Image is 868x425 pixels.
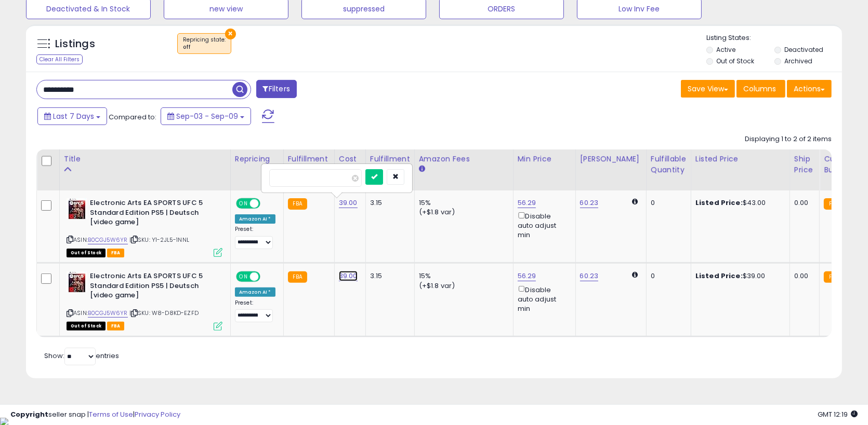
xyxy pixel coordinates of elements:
span: Last 7 Days [53,111,94,121]
div: Cost [339,154,361,164]
button: Actions [787,80,832,98]
small: FBA [824,271,843,283]
label: Deactivated [784,45,823,54]
div: Displaying 1 to 2 of 2 items [745,134,832,144]
span: Compared to: [109,112,156,122]
a: 56.29 [518,271,536,281]
span: Sep-03 - Sep-09 [176,111,238,121]
div: seller snap | | [10,410,180,420]
b: Listed Price: [695,271,743,281]
div: Ship Price [794,154,815,175]
div: Fulfillment [288,154,330,164]
a: B0CGJ5W6YR [88,309,128,318]
div: Disable auto adjust min [518,210,568,240]
button: Last 7 Days [37,107,107,125]
div: 0 [651,198,683,208]
span: Show: entries [44,351,119,361]
button: Columns [737,80,785,98]
span: All listings that are currently out of stock and unavailable for purchase on Amazon [67,322,106,331]
a: Terms of Use [89,409,133,419]
div: 15% [419,271,505,281]
span: | SKU: W8-D8KD-EZFD [129,309,199,317]
span: OFF [259,272,275,281]
button: × [225,29,236,39]
button: Sep-03 - Sep-09 [161,107,251,125]
div: Amazon Fees [419,154,509,164]
h5: Listings [55,37,95,51]
div: 3.15 [370,271,406,281]
div: Repricing [235,154,279,164]
div: Title [64,154,226,164]
img: 41swD6DiqnL._SL40_.jpg [67,198,87,219]
div: (+$1.8 var) [419,208,505,217]
small: FBA [288,198,307,210]
div: Fulfillable Quantity [651,154,687,175]
img: 41swD6DiqnL._SL40_.jpg [67,271,87,292]
div: Min Price [518,154,571,164]
label: Active [716,45,735,54]
div: (+$1.8 var) [419,281,505,291]
div: 0.00 [794,198,811,208]
a: 39.00 [339,198,358,208]
div: [PERSON_NAME] [580,154,642,164]
b: Electronic Arts EA SPORTS UFC 5 Standard Edition PS5 | Deutsch [video game] [90,271,216,303]
a: 60.23 [580,198,599,208]
div: Preset: [235,226,275,249]
div: Clear All Filters [36,54,83,64]
span: Repricing state : [183,36,226,51]
span: | SKU: Y1-2JL5-1NNL [129,236,189,244]
a: B0CGJ5W6YR [88,236,128,244]
b: Listed Price: [695,198,743,208]
a: 56.29 [518,198,536,208]
div: $43.00 [695,198,782,208]
div: $39.00 [695,271,782,281]
span: FBA [107,322,125,331]
div: ASIN: [67,271,222,329]
div: Amazon AI * [235,214,275,224]
div: 15% [419,198,505,208]
button: Save View [681,80,735,98]
small: Amazon Fees. [419,164,425,174]
div: Fulfillment Cost [370,154,410,175]
a: Privacy Policy [135,409,180,419]
i: Calculated using Dynamic Max Price. [633,198,638,205]
div: ASIN: [67,198,222,256]
a: 60.23 [580,271,599,281]
b: Electronic Arts EA SPORTS UFC 5 Standard Edition PS5 | Deutsch [video game] [90,198,216,230]
div: Listed Price [695,154,785,164]
span: FBA [107,249,125,257]
div: 0.00 [794,271,811,281]
span: All listings that are currently out of stock and unavailable for purchase on Amazon [67,249,106,257]
a: 39.00 [339,271,358,281]
small: FBA [824,198,843,210]
small: FBA [288,271,307,283]
div: Disable auto adjust min [518,284,568,313]
span: ON [237,272,250,281]
p: Listing States: [706,33,842,43]
strong: Copyright [10,409,48,419]
div: off [183,44,226,51]
i: Calculated using Dynamic Max Price. [633,271,638,278]
span: ON [237,199,250,208]
button: Filters [256,80,297,98]
div: Amazon AI * [235,287,275,297]
div: 0 [651,271,683,281]
span: OFF [259,199,275,208]
label: Archived [784,57,812,65]
span: Columns [743,84,776,94]
div: Preset: [235,299,275,323]
label: Out of Stock [716,57,754,65]
span: 2025-09-17 12:19 GMT [818,409,858,419]
div: 3.15 [370,198,406,208]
